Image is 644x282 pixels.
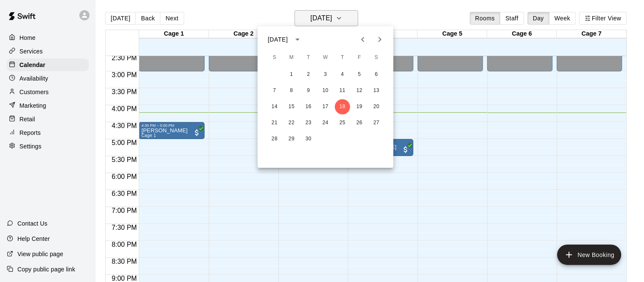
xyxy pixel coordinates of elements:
span: Monday [284,49,299,66]
span: Friday [352,49,367,66]
button: 29 [284,131,299,147]
button: 25 [335,115,350,131]
button: 4 [335,67,350,82]
button: 9 [301,83,316,98]
button: 12 [352,83,367,98]
button: 20 [369,99,384,114]
button: 30 [301,131,316,147]
div: [DATE] [268,35,288,44]
button: 3 [318,67,333,82]
button: calendar view is open, switch to year view [290,32,305,47]
button: 5 [352,67,367,82]
span: Wednesday [318,49,333,66]
span: Thursday [335,49,350,66]
span: Saturday [369,49,384,66]
button: Previous month [354,31,371,48]
button: 2 [301,67,316,82]
button: 18 [335,99,350,114]
button: 17 [318,99,333,114]
button: 15 [284,99,299,114]
button: 21 [267,115,282,131]
button: 27 [369,115,384,131]
button: 24 [318,115,333,131]
button: 16 [301,99,316,114]
button: 1 [284,67,299,82]
button: 23 [301,115,316,131]
button: 11 [335,83,350,98]
span: Tuesday [301,49,316,66]
button: 10 [318,83,333,98]
button: 19 [352,99,367,114]
button: 14 [267,99,282,114]
button: 28 [267,131,282,147]
button: 13 [369,83,384,98]
span: Sunday [267,49,282,66]
button: 26 [352,115,367,131]
button: 8 [284,83,299,98]
button: 6 [369,67,384,82]
button: Next month [371,31,388,48]
button: 7 [267,83,282,98]
button: 22 [284,115,299,131]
